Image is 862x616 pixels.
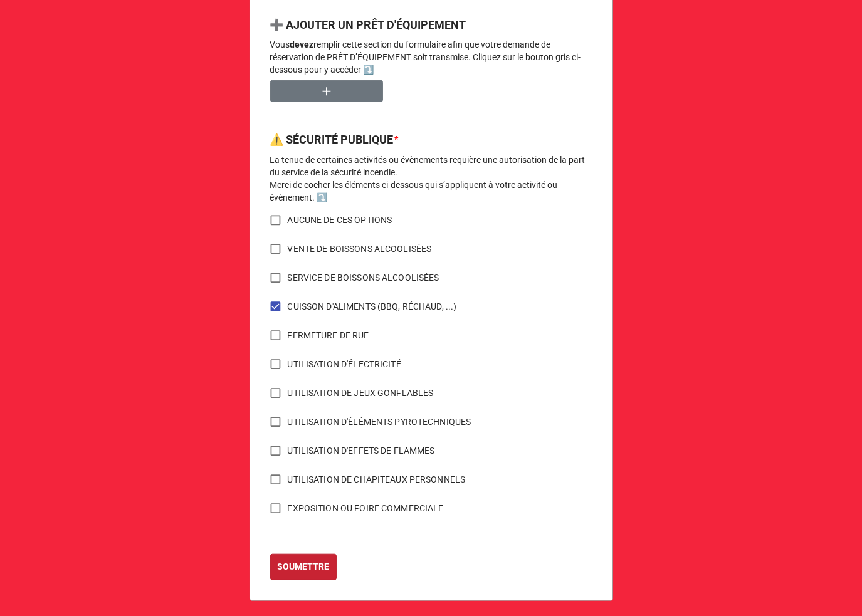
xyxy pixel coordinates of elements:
b: SOUMETTRE [277,560,329,573]
span: UTILISATION DE CHAPITEAUX PERSONNELS [288,473,466,486]
button: SOUMETTRE [270,554,337,580]
span: EXPOSITION OU FOIRE COMMERCIALE [288,502,444,515]
span: CUISSON D'ALIMENTS (BBQ, RÉCHAUD, ...) [288,300,457,313]
span: UTILISATION DE JEUX GONFLABLES [288,387,434,400]
p: La tenue de certaines activités ou évènements requière une autorisation de la part du service de ... [270,154,592,204]
span: AUCUNE DE CES OPTIONS [288,214,392,227]
span: UTILISATION D'EFFETS DE FLAMMES [288,444,435,457]
label: ⚠️ SÉCURITÉ PUBLIQUE [270,131,394,149]
span: UTILISATION D'ÉLECTRICITÉ [288,358,401,371]
strong: devez [290,39,314,50]
span: UTILISATION D'ÉLÉMENTS PYROTECHNIQUES [288,415,471,429]
span: SERVICE DE BOISSONS ALCOOLISÉES [288,271,439,285]
label: ➕ AJOUTER UN PRÊT D'ÉQUIPEMENT [270,16,466,34]
span: FERMETURE DE RUE [288,329,369,342]
span: VENTE DE BOISSONS ALCOOLISÉES [288,243,432,256]
p: Vous remplir cette section du formulaire afin que votre demande de réservation de PRÊT D’ÉQUIPEME... [270,38,592,76]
